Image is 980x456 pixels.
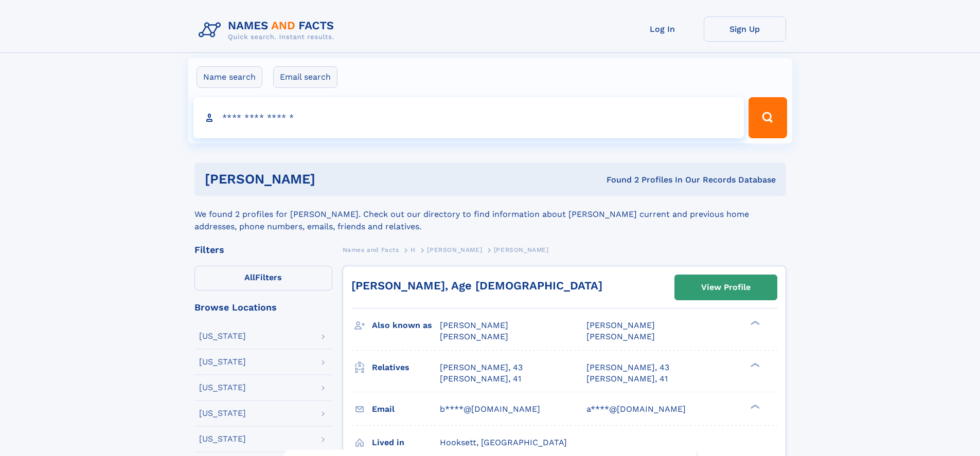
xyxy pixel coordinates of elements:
[701,276,751,299] div: View Profile
[586,320,655,330] span: [PERSON_NAME]
[372,400,440,418] h3: Email
[704,16,786,42] a: Sign Up
[586,373,668,385] a: [PERSON_NAME], 41
[411,243,416,256] a: H
[440,320,508,330] span: [PERSON_NAME]
[273,66,337,88] label: Email search
[427,243,482,256] a: [PERSON_NAME]
[372,359,440,376] h3: Relatives
[440,362,523,373] a: [PERSON_NAME], 43
[586,362,669,373] a: [PERSON_NAME], 43
[194,303,332,312] div: Browse Locations
[621,16,704,42] a: Log In
[586,332,655,341] span: [PERSON_NAME]
[748,320,760,326] div: ❯
[199,435,246,443] div: [US_STATE]
[199,409,246,417] div: [US_STATE]
[411,246,416,253] span: H
[461,174,776,186] div: Found 2 Profiles In Our Records Database
[343,243,399,256] a: Names and Facts
[494,246,549,253] span: [PERSON_NAME]
[194,266,332,290] label: Filters
[427,246,482,253] span: [PERSON_NAME]
[194,196,786,233] div: We found 2 profiles for [PERSON_NAME]. Check out our directory to find information about [PERSON_...
[748,361,760,368] div: ❯
[749,97,787,138] button: Search Button
[194,245,332,254] div: Filters
[372,434,440,451] h3: Lived in
[244,272,255,282] span: All
[199,358,246,366] div: [US_STATE]
[199,332,246,340] div: [US_STATE]
[675,275,777,300] a: View Profile
[440,373,521,385] a: [PERSON_NAME], 41
[440,437,567,447] span: Hooksett, [GEOGRAPHIC_DATA]
[440,332,508,341] span: [PERSON_NAME]
[748,403,760,410] div: ❯
[197,66,262,88] label: Name search
[351,279,602,292] a: [PERSON_NAME], Age [DEMOGRAPHIC_DATA]
[372,317,440,334] h3: Also known as
[193,97,744,138] input: search input
[199,384,246,392] div: [US_STATE]
[205,173,461,186] h1: [PERSON_NAME]
[194,16,343,44] img: Logo Names and Facts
